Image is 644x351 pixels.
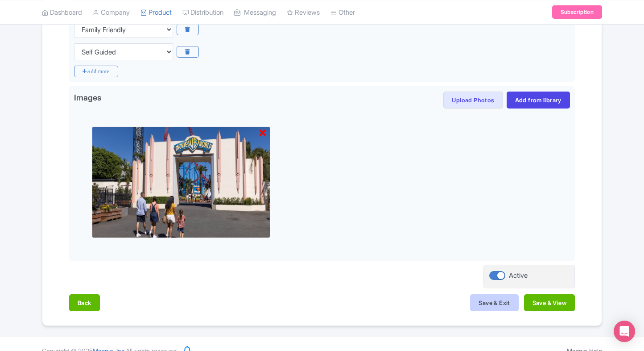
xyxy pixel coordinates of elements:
[69,294,100,311] button: Back
[509,271,528,281] div: Active
[470,294,518,311] button: Save & Exit
[92,126,270,238] img: fmtonlxhttq4l27xqkqc.jpg
[614,321,635,342] div: Open Intercom Messenger
[507,92,570,109] a: Add from library
[74,66,118,77] i: Add more
[443,92,503,109] button: Upload Photos
[524,294,575,311] button: Save & View
[74,92,101,106] span: Images
[552,5,602,19] a: Subscription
